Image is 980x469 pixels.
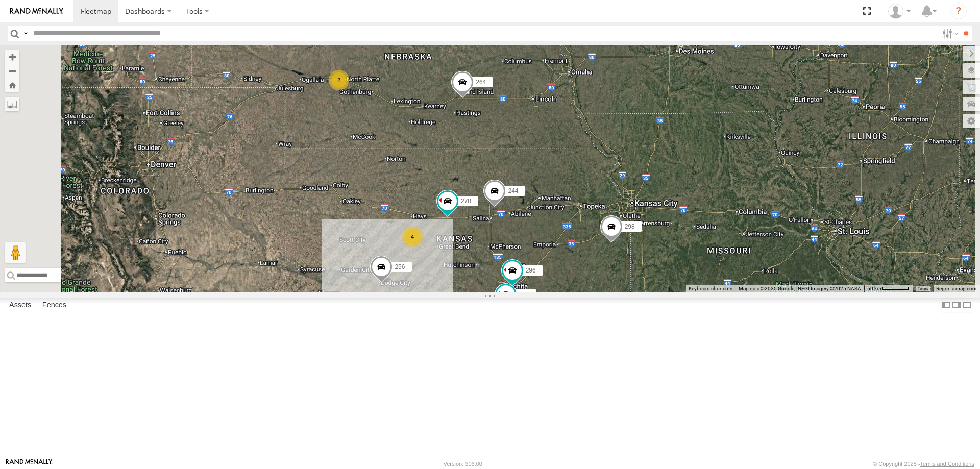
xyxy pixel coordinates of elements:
[5,50,19,64] button: Zoom in
[329,70,349,90] div: 2
[508,187,518,194] span: 244
[444,461,482,467] div: Version: 306.00
[5,242,26,263] button: Drag Pegman onto the map to open Street View
[395,263,405,270] span: 256
[941,298,951,313] label: Dock Summary Table to the Left
[625,223,635,230] span: 298
[938,26,960,41] label: Search Filter Options
[918,287,928,291] a: Terms (opens in new tab)
[864,285,913,292] button: Map Scale: 50 km per 51 pixels
[461,198,471,205] span: 270
[950,3,967,19] i: ?
[4,298,36,312] label: Assets
[37,298,71,312] label: Fences
[5,78,19,92] button: Zoom Home
[519,291,529,298] span: 232
[962,298,972,313] label: Hide Summary Table
[10,8,63,15] img: rand-logo.svg
[5,97,19,111] label: Measure
[689,285,732,292] button: Keyboard shortcuts
[476,79,486,86] span: 264
[873,461,974,467] div: © Copyright 2025 -
[5,64,19,78] button: Zoom out
[936,286,977,291] a: Report a map error
[867,286,881,291] span: 50 km
[402,227,423,247] div: 4
[526,267,536,274] span: 296
[885,4,914,19] div: Steve Basgall
[920,461,974,467] a: Terms and Conditions
[6,459,53,469] a: Visit our Website
[963,114,980,128] label: Map Settings
[21,26,30,41] label: Search Query
[951,298,962,313] label: Dock Summary Table to the Right
[739,286,861,291] span: Map data ©2025 Google, INEGI Imagery ©2025 NASA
